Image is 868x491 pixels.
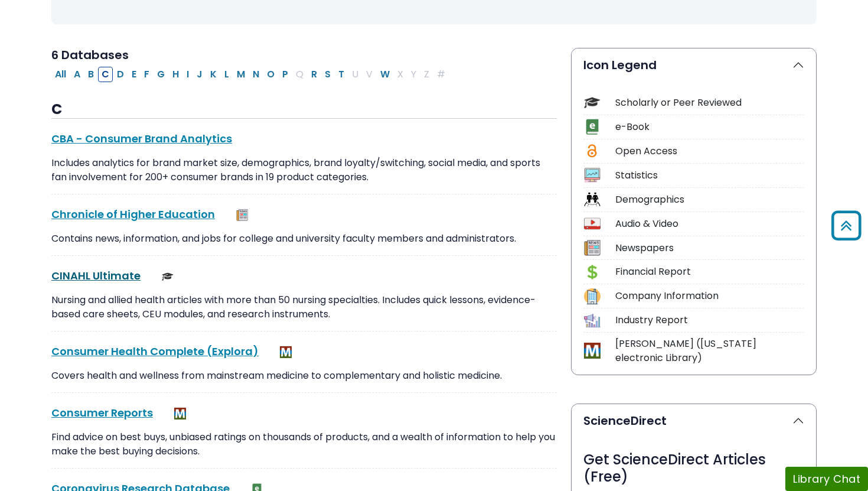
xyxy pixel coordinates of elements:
a: Consumer Health Complete (Explora) [51,344,259,359]
div: Audio & Video [615,217,804,231]
p: Contains news, information, and jobs for college and university faculty members and administrators. [51,232,557,246]
img: Icon Scholarly or Peer Reviewed [584,95,600,110]
button: Filter Results J [193,67,206,82]
button: Filter Results B [84,67,97,82]
button: Filter Results C [98,67,113,82]
p: Nursing and allied health articles with more than 50 nursing specialties. Includes quick lessons,... [51,293,557,321]
button: Filter Results F [141,67,153,82]
p: Find advice on best buys, unbiased ratings on thousands of products, and a wealth of information ... [51,430,557,459]
img: Icon Audio & Video [584,216,600,232]
img: Icon e-Book [584,119,600,135]
a: CINAHL Ultimate [51,268,141,283]
p: Includes analytics for brand market size, demographics, brand loyalty/switching, social media, an... [51,156,557,184]
div: Scholarly or Peer Reviewed [615,96,804,110]
button: Filter Results D [113,67,128,82]
div: Company Information [615,289,804,303]
button: Filter Results H [169,67,182,82]
button: Filter Results S [321,67,334,82]
div: Demographics [615,193,804,207]
img: Icon Open Access [585,143,599,159]
div: Open Access [615,144,804,158]
button: Filter Results P [279,67,292,82]
img: Icon MeL (Michigan electronic Library) [584,343,600,359]
span: 6 Databases [51,47,129,63]
button: All [51,67,70,82]
button: Filter Results M [233,67,249,82]
div: Newspapers [615,241,804,255]
h3: Get ScienceDirect Articles (Free) [583,451,804,486]
div: Alpha-list to filter by first letter of database name [51,67,450,80]
button: Library Chat [785,467,868,491]
div: [PERSON_NAME] ([US_STATE] electronic Library) [615,337,804,365]
button: Filter Results W [377,67,393,82]
div: Financial Report [615,265,804,279]
img: Newspapers [236,209,248,221]
button: Filter Results O [263,67,278,82]
button: Filter Results I [183,67,192,82]
button: Filter Results N [249,67,263,82]
img: Icon Demographics [584,191,600,207]
img: Icon Company Information [584,288,600,304]
button: Filter Results A [70,67,84,82]
img: Icon Financial Report [584,264,600,280]
button: Filter Results K [207,67,220,82]
a: CBA - Consumer Brand Analytics [51,131,232,146]
img: Icon Industry Report [584,313,600,329]
img: Icon Statistics [584,167,600,183]
h3: C [51,101,557,119]
button: Filter Results T [335,67,348,82]
a: Back to Top [827,216,865,235]
img: MeL (Michigan electronic Library) [280,346,292,358]
button: Filter Results G [154,67,168,82]
a: Chronicle of Higher Education [51,207,215,222]
button: Icon Legend [572,48,816,82]
button: Filter Results L [221,67,233,82]
button: Filter Results R [308,67,321,82]
button: Filter Results E [128,67,140,82]
button: ScienceDirect [572,404,816,437]
p: Covers health and wellness from mainstream medicine to complementary and holistic medicine. [51,369,557,383]
a: Consumer Reports [51,405,153,420]
div: Statistics [615,168,804,183]
div: e-Book [615,120,804,134]
img: Icon Newspapers [584,240,600,256]
img: MeL (Michigan electronic Library) [174,408,186,420]
div: Industry Report [615,313,804,327]
img: Scholarly or Peer Reviewed [162,271,174,282]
